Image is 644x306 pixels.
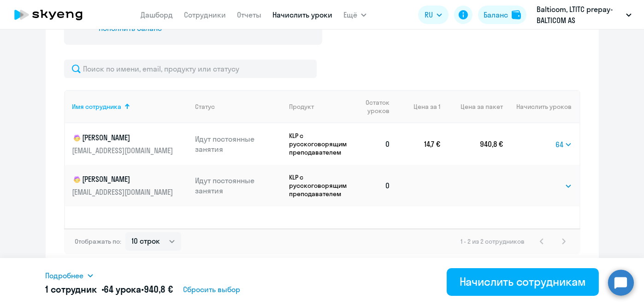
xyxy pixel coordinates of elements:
[141,10,173,19] a: Дашборд
[289,102,351,111] div: Продукт
[195,134,282,154] p: Идут постоянные занятия
[183,284,240,295] span: Сбросить выбор
[537,4,622,26] p: Balticom, LTITC prepay-BALTICOM AS
[289,132,351,156] p: KLP с русскоговорящим преподавателем
[359,98,390,115] span: Остаток уроков
[512,10,521,19] img: balance
[237,10,261,19] a: Отчеты
[72,174,176,185] p: [PERSON_NAME]
[195,175,282,196] p: Идут постоянные занятия
[104,283,141,295] span: 64 урока
[72,132,176,144] p: [PERSON_NAME]
[461,237,525,246] span: 1 - 2 из 2 сотрудников
[532,4,636,26] button: Balticom, LTITC prepay-BALTICOM AS
[398,123,440,165] td: 14,7 €
[289,173,351,198] p: KLP с русскоговорящим преподавателем
[272,10,332,19] a: Начислить уроки
[351,123,398,165] td: 0
[460,274,586,289] div: Начислить сотрудникам
[343,9,357,20] span: Ещё
[440,123,503,165] td: 940,8 €
[418,6,449,24] button: RU
[398,90,440,123] th: Цена за 1
[503,90,579,123] th: Начислить уроков
[351,165,398,206] td: 0
[343,6,366,24] button: Ещё
[478,6,526,24] button: Балансbalance
[195,102,282,111] div: Статус
[72,175,82,184] img: child
[72,102,188,111] div: Имя сотрудника
[144,283,173,295] span: 940,8 €
[359,98,398,115] div: Остаток уроков
[195,102,215,111] div: Статус
[46,283,173,296] h5: 1 сотрудник • •
[72,102,122,111] div: Имя сотрудника
[289,102,314,111] div: Продукт
[484,9,508,20] div: Баланс
[447,268,599,296] button: Начислить сотрудникам
[72,132,188,156] a: child[PERSON_NAME][EMAIL_ADDRESS][DOMAIN_NAME]
[184,10,226,19] a: Сотрудники
[72,133,82,143] img: child
[64,60,317,78] input: Поиск по имени, email, продукту или статусу
[425,9,433,20] span: RU
[46,270,84,281] span: Подробнее
[72,145,176,156] p: [EMAIL_ADDRESS][DOMAIN_NAME]
[72,174,188,197] a: child[PERSON_NAME][EMAIL_ADDRESS][DOMAIN_NAME]
[72,187,176,197] p: [EMAIL_ADDRESS][DOMAIN_NAME]
[440,90,503,123] th: Цена за пакет
[75,237,122,246] span: Отображать по:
